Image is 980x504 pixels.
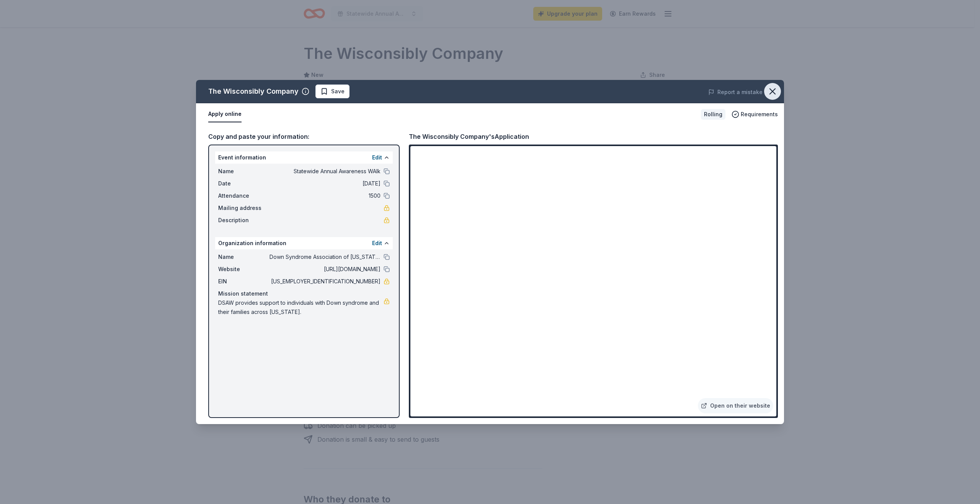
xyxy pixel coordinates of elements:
[698,398,773,413] a: Open on their website
[315,85,350,98] button: Save
[218,289,390,298] div: Mission statement
[208,85,299,98] div: The Wisconsibly Company
[331,87,345,96] span: Save
[372,153,382,162] button: Edit
[269,191,381,200] span: 1500
[218,277,269,286] span: EIN
[218,265,269,274] span: Website
[215,151,393,164] div: Event information
[269,252,381,262] span: Down Syndrome Association of [US_STATE]
[708,88,763,97] button: Report a mistake
[208,132,400,141] div: Copy and paste your information:
[269,265,381,274] span: [URL][DOMAIN_NAME]
[741,110,778,119] span: Requirements
[208,106,242,122] button: Apply online
[218,167,269,176] span: Name
[269,179,381,188] span: [DATE]
[218,203,269,213] span: Mailing address
[409,132,529,141] div: The Wisconsibly Company's Application
[215,237,393,249] div: Organization information
[218,191,269,200] span: Attendance
[218,179,269,188] span: Date
[218,298,384,317] span: DSAW provides support to individuals with Down syndrome and their families across [US_STATE].
[269,167,381,176] span: Statewide Annual Awareness WAlk
[218,252,269,262] span: Name
[410,146,776,416] iframe: To enrich screen reader interactions, please activate Accessibility in Grammarly extension settings
[732,110,778,119] button: Requirements
[372,239,382,248] button: Edit
[218,216,269,225] span: Description
[269,277,381,286] span: [US_EMPLOYER_IDENTIFICATION_NUMBER]
[701,109,725,120] div: Rolling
